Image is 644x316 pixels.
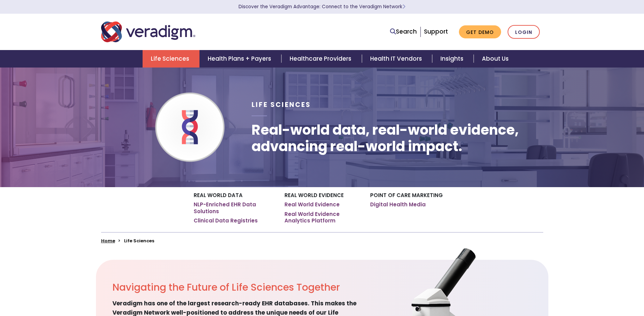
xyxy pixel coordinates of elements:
[424,27,448,36] a: Support
[143,50,199,68] a: Life Sciences
[474,50,517,68] a: About Us
[370,201,426,208] a: Digital Health Media
[508,25,540,39] a: Login
[284,201,340,208] a: Real World Evidence
[459,25,501,39] a: Get Demo
[362,50,432,68] a: Health IT Vendors
[281,50,362,68] a: Healthcare Providers
[101,238,115,244] a: Home
[194,201,274,215] a: NLP-Enriched EHR Data Solutions
[199,50,281,68] a: Health Plans + Payers
[194,217,258,224] a: Clinical Data Registries
[252,100,311,109] span: Life Sciences
[402,3,405,10] span: Learn More
[239,3,405,10] a: Discover the Veradigm Advantage: Connect to the Veradigm NetworkLearn More
[390,27,417,36] a: Search
[101,21,195,43] img: Veradigm logo
[432,50,474,68] a: Insights
[284,211,360,224] a: Real World Evidence Analytics Platform
[252,122,543,155] h1: Real-world data, real-world evidence, advancing real-world impact.
[112,282,360,293] h2: Navigating the Future of Life Sciences Together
